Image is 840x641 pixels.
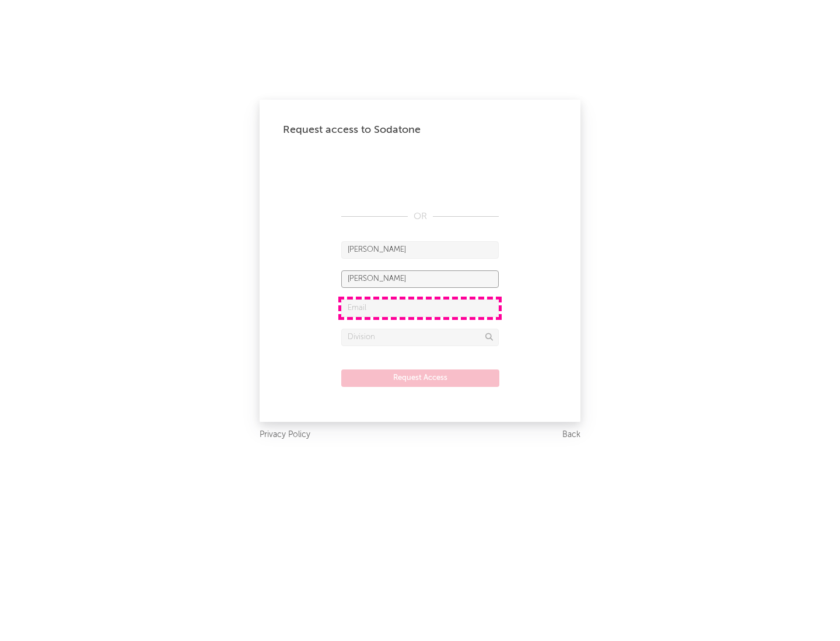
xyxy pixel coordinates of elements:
[341,369,499,387] button: Request Access
[341,241,499,259] input: First Name
[562,428,580,442] a: Back
[341,329,499,346] input: Division
[260,428,310,442] a: Privacy Policy
[341,270,499,288] input: Last Name
[341,210,499,224] div: OR
[341,300,499,317] input: Email
[283,123,557,137] div: Request access to Sodatone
